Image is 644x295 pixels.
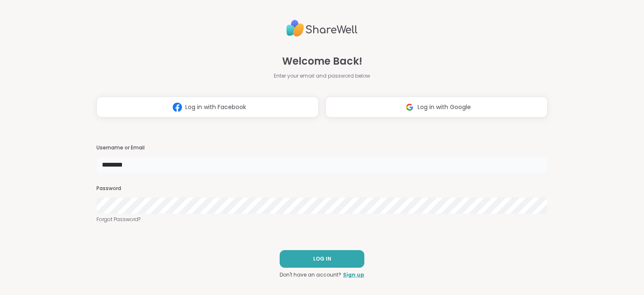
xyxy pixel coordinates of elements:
[282,54,362,69] span: Welcome Back!
[274,72,370,80] span: Enter your email and password below
[280,250,364,268] button: LOG IN
[343,271,364,279] a: Sign up
[96,144,547,151] h3: Username or Email
[402,99,418,115] img: ShareWell Logomark
[96,97,319,117] button: Log in with Facebook
[418,103,471,112] span: Log in with Google
[313,255,331,263] span: LOG IN
[185,103,246,112] span: Log in with Facebook
[169,99,185,115] img: ShareWell Logomark
[96,185,547,192] h3: Password
[286,16,358,40] img: ShareWell Logo
[96,216,547,223] a: Forgot Password?
[280,271,341,279] span: Don't have an account?
[325,97,548,117] button: Log in with Google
